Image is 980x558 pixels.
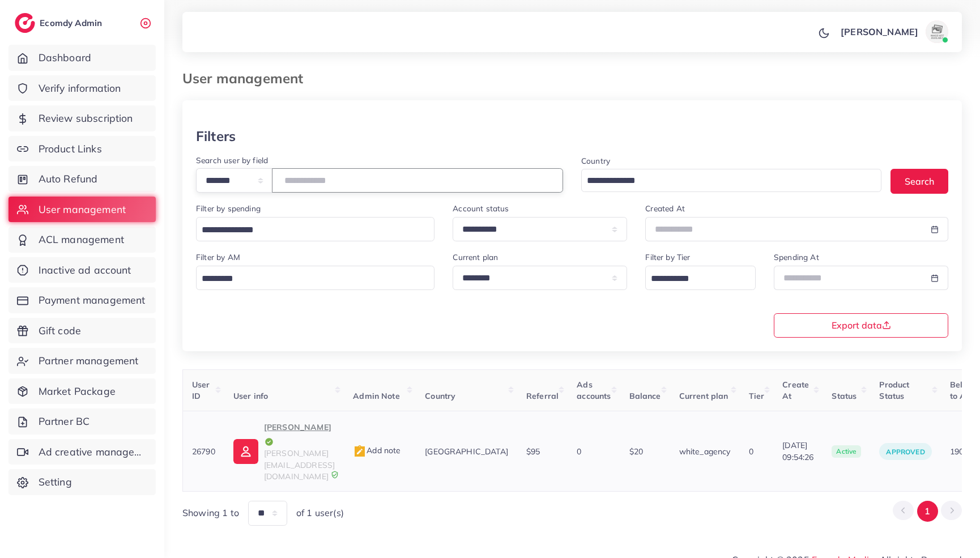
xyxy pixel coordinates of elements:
span: $20 [629,446,643,457]
span: approved [886,448,924,456]
span: Setting [39,475,72,489]
span: Gift code [39,323,81,338]
span: ACL management [39,232,124,247]
a: Auto Refund [8,166,156,192]
h2: Ecomdy Admin [40,18,105,28]
span: Verify information [39,81,121,96]
span: 26790 [192,446,215,457]
a: Gift code [8,318,156,344]
img: icon-tick.de4e08dc.svg [264,437,274,447]
span: 0 [749,446,753,457]
a: Verify information [8,75,156,101]
label: Country [581,155,610,167]
span: 0 [577,446,581,457]
span: white_agency [679,446,731,457]
input: Search for option [647,270,741,288]
img: ic-user-info.36bf1079.svg [233,439,258,464]
span: Partner management [39,353,139,368]
span: Belong to AM [950,380,977,401]
img: avatar [926,20,948,43]
span: Ads accounts [577,380,611,401]
span: [PERSON_NAME][EMAIL_ADDRESS][DOMAIN_NAME] [264,448,335,482]
span: Dashboard [39,50,91,65]
span: [DATE] 09:54:26 [782,440,813,463]
span: of 1 user(s) [296,506,344,519]
p: [PERSON_NAME] [841,25,918,39]
a: Dashboard [8,45,156,71]
label: Filter by AM [196,252,240,263]
a: ACL management [8,227,156,253]
span: Add note [353,445,400,455]
a: Review subscription [8,105,156,131]
button: Go to page 1 [917,501,938,522]
div: Search for option [196,266,434,290]
span: Product Status [879,380,909,401]
label: Created At [645,203,685,214]
span: User info [233,391,268,401]
span: Admin Note [353,391,400,401]
div: Search for option [581,169,881,192]
span: Partner BC [39,414,90,429]
a: logoEcomdy Admin [15,13,105,33]
button: Search [890,169,948,193]
span: Balance [629,391,661,401]
img: admin_note.cdd0b510.svg [353,445,367,458]
h3: User management [182,70,312,87]
button: Export data [774,313,948,338]
span: Auto Refund [39,172,98,186]
a: User management [8,197,156,223]
label: Filter by spending [196,203,261,214]
a: Product Links [8,136,156,162]
span: User ID [192,380,210,401]
span: active [832,445,861,458]
label: Search user by field [196,155,268,166]
span: Referral [526,391,559,401]
div: Search for option [645,266,756,290]
img: logo [15,13,35,33]
input: Search for option [198,222,420,239]
a: Setting [8,469,156,495]
ul: Pagination [893,501,962,522]
input: Search for option [198,270,420,288]
span: Status [832,391,857,401]
a: [PERSON_NAME][PERSON_NAME][EMAIL_ADDRESS][DOMAIN_NAME] [233,420,335,482]
label: Spending At [774,252,819,263]
a: [PERSON_NAME]avatar [834,20,953,43]
a: Market Package [8,378,156,404]
span: $95 [526,446,540,457]
a: Partner management [8,348,156,374]
span: Ad creative management [39,445,147,459]
div: Search for option [196,217,434,241]
span: Current plan [679,391,728,401]
a: Partner BC [8,408,156,435]
h3: Filters [196,128,236,144]
span: Review subscription [39,111,133,126]
span: Export data [832,321,891,330]
span: User management [39,202,126,217]
span: Market Package [39,384,116,399]
span: Inactive ad account [39,263,131,278]
label: Account status [453,203,509,214]
span: Product Links [39,142,102,156]
a: Inactive ad account [8,257,156,283]
span: Tier [749,391,765,401]
label: Current plan [453,252,498,263]
span: Country [425,391,455,401]
label: Filter by Tier [645,252,690,263]
a: Payment management [8,287,156,313]
a: Ad creative management [8,439,156,465]
span: Payment management [39,293,146,308]
span: 19038 [950,446,973,457]
span: Create At [782,380,809,401]
input: Search for option [583,172,867,190]
span: [GEOGRAPHIC_DATA] [425,446,508,457]
img: 9CAL8B2pu8EFxCJHYAAAAldEVYdGRhdGU6Y3JlYXRlADIwMjItMTItMDlUMDQ6NTg6MzkrMDA6MDBXSlgLAAAAJXRFWHRkYXR... [331,471,339,479]
p: [PERSON_NAME] [264,420,335,448]
span: Showing 1 to [182,506,239,519]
